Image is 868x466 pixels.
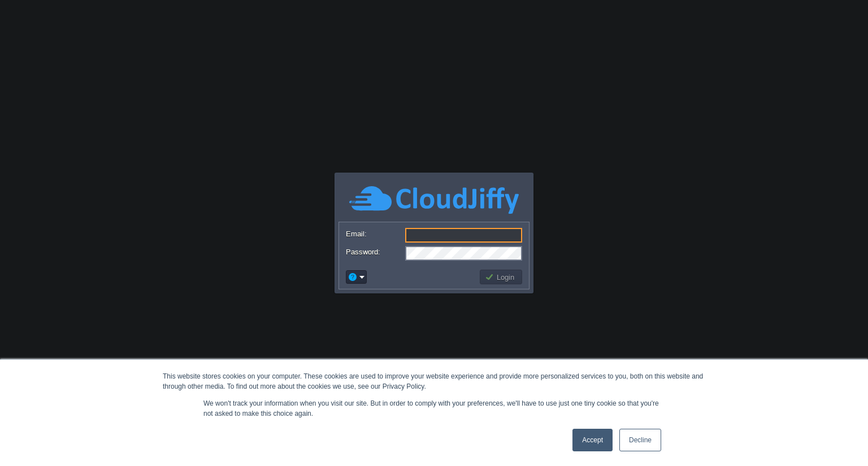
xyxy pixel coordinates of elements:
[485,272,518,282] button: Login
[163,371,705,392] div: This website stores cookies on your computer. These cookies are used to improve your website expe...
[349,184,519,216] img: CloudJiffy
[346,246,404,258] label: Password:
[619,429,661,451] a: Decline
[203,398,665,419] p: We won't track your information when you visit our site. But in order to comply with your prefere...
[346,228,404,240] label: Email:
[572,429,613,451] a: Accept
